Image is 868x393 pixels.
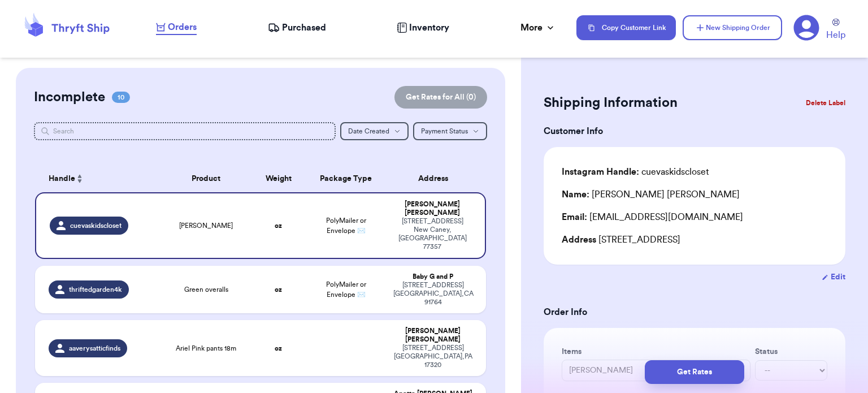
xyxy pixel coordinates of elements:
[393,217,471,251] div: [STREET_ADDRESS] New Caney , [GEOGRAPHIC_DATA] 77357
[275,222,282,229] strong: oz
[520,21,556,34] div: More
[176,344,236,353] span: Ariel Pink pants 18m
[755,346,827,357] label: Status
[576,15,676,40] button: Copy Customer Link
[393,327,472,344] div: [PERSON_NAME] [PERSON_NAME]
[562,167,639,176] span: Instagram Handle:
[562,165,709,179] div: cuevaskidscloset
[544,94,678,112] h2: Shipping Information
[306,165,387,192] th: Package Type
[179,221,233,230] span: [PERSON_NAME]
[562,235,596,244] span: Address
[562,188,740,201] div: [PERSON_NAME] [PERSON_NAME]
[282,21,326,34] span: Purchased
[683,15,782,40] button: New Shipping Order
[645,360,744,384] button: Get Rates
[34,122,336,140] input: Search
[75,172,84,185] button: Sort ascending
[387,165,486,192] th: Address
[161,165,251,192] th: Product
[801,90,850,115] button: Delete Label
[393,281,472,306] div: [STREET_ADDRESS] [GEOGRAPHIC_DATA] , CA 91764
[275,345,282,352] strong: oz
[393,344,472,369] div: [STREET_ADDRESS] [GEOGRAPHIC_DATA] , PA 17320
[562,190,589,199] span: Name:
[413,122,487,140] button: Payment Status
[394,86,487,109] button: Get Rates for All (0)
[69,285,122,294] span: thriftedgarden4k
[393,200,471,217] div: [PERSON_NAME] [PERSON_NAME]
[112,92,130,103] span: 10
[49,173,75,185] span: Handle
[562,210,827,224] div: [EMAIL_ADDRESS][DOMAIN_NAME]
[544,305,845,319] h3: Order Info
[156,20,197,35] a: Orders
[397,21,449,34] a: Inventory
[348,128,389,135] span: Date Created
[184,285,228,294] span: Green overalls
[70,221,121,230] span: cuevaskidscloset
[544,124,845,138] h3: Customer Info
[393,273,472,281] div: Baby G and P
[340,122,409,140] button: Date Created
[409,21,449,34] span: Inventory
[34,88,105,106] h2: Incomplete
[326,281,366,298] span: PolyMailer or Envelope ✉️
[275,286,282,293] strong: oz
[826,28,845,42] span: Help
[326,217,366,234] span: PolyMailer or Envelope ✉️
[168,20,197,34] span: Orders
[251,165,306,192] th: Weight
[562,346,750,357] label: Items
[69,344,120,353] span: aaverysatticfinds
[562,213,587,222] span: Email:
[268,21,326,34] a: Purchased
[826,19,845,42] a: Help
[562,233,827,247] div: [STREET_ADDRESS]
[421,128,468,135] span: Payment Status
[822,271,845,283] button: Edit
